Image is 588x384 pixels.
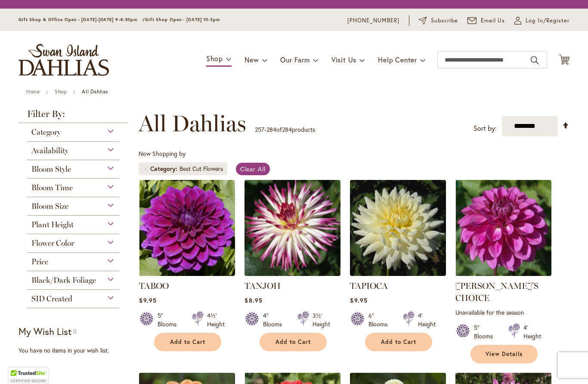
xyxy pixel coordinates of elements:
[31,183,73,192] span: Bloom Time
[467,16,505,25] a: Email Us
[350,269,446,278] a: TAPIOCA
[280,55,309,64] span: Our Farm
[244,55,259,64] span: New
[154,333,221,351] button: Add to Cart
[368,311,393,328] div: 6" Blooms
[255,123,315,136] p: - of products
[139,180,235,276] img: TABOO
[244,180,340,276] img: TANJOH
[6,353,31,378] iframe: Launch Accessibility Center
[418,311,436,328] div: 4' Height
[365,333,432,351] button: Add to Cart
[514,16,569,25] a: Log In/Register
[244,281,281,291] a: TANJOH
[523,323,541,341] div: 4' Height
[378,55,417,64] span: Help Center
[19,346,133,355] div: You have no items in your wish list.
[266,125,276,133] span: 284
[207,311,225,328] div: 4½' Height
[19,325,71,338] strong: My Wish List
[139,281,169,291] a: TABOO
[331,55,356,64] span: Visit Us
[255,125,264,133] span: 257
[143,166,148,171] a: Remove Category Best Cut Flowers
[31,220,74,229] span: Plant Height
[350,296,367,304] span: $9.95
[473,121,497,136] label: Sort by:
[244,269,340,278] a: TANJOH
[19,17,145,22] span: Gift Shop & Office Open - [DATE]-[DATE] 9-4:30pm /
[350,281,388,291] a: TAPIOCA
[139,149,186,158] span: Now Shopping by
[139,269,235,278] a: TABOO
[31,294,72,303] span: SID Created
[260,333,327,351] button: Add to Cart
[474,323,498,341] div: 5" Blooms
[139,111,246,136] span: All Dahlias
[481,16,505,25] span: Email Us
[236,163,270,175] a: Clear All
[31,257,48,266] span: Price
[170,338,205,346] span: Add to Cart
[145,17,220,22] span: Gift Shop Open - [DATE] 10-3pm
[31,127,61,137] span: Category
[19,44,109,76] a: store logo
[431,16,458,25] span: Subscribe
[455,281,538,303] a: [PERSON_NAME]'S CHOICE
[240,165,266,173] span: Clear All
[31,164,71,174] span: Bloom Style
[455,180,551,276] img: TED'S CHOICE
[282,125,292,133] span: 284
[419,16,458,25] a: Subscribe
[347,16,399,25] a: [PHONE_NUMBER]
[150,164,179,173] span: Category
[531,53,538,67] button: Search
[470,345,538,363] a: View Details
[26,88,40,95] a: Home
[275,338,311,346] span: Add to Cart
[350,180,446,276] img: TAPIOCA
[31,146,68,155] span: Availability
[486,350,523,358] span: View Details
[31,238,74,248] span: Flower Color
[263,311,287,328] div: 4" Blooms
[455,308,551,316] p: Unavailable for the season
[381,338,416,346] span: Add to Cart
[158,311,182,328] div: 5" Blooms
[82,88,108,95] strong: All Dahlias
[55,88,67,95] a: Shop
[455,269,551,278] a: TED'S CHOICE
[31,276,96,285] span: Black/Dark Foliage
[313,311,330,328] div: 3½' Height
[31,201,68,211] span: Bloom Size
[19,109,128,123] strong: Filter By:
[206,54,223,63] span: Shop
[244,296,262,304] span: $8.95
[139,296,156,304] span: $9.95
[526,16,569,25] span: Log In/Register
[179,164,223,173] div: Best Cut Flowers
